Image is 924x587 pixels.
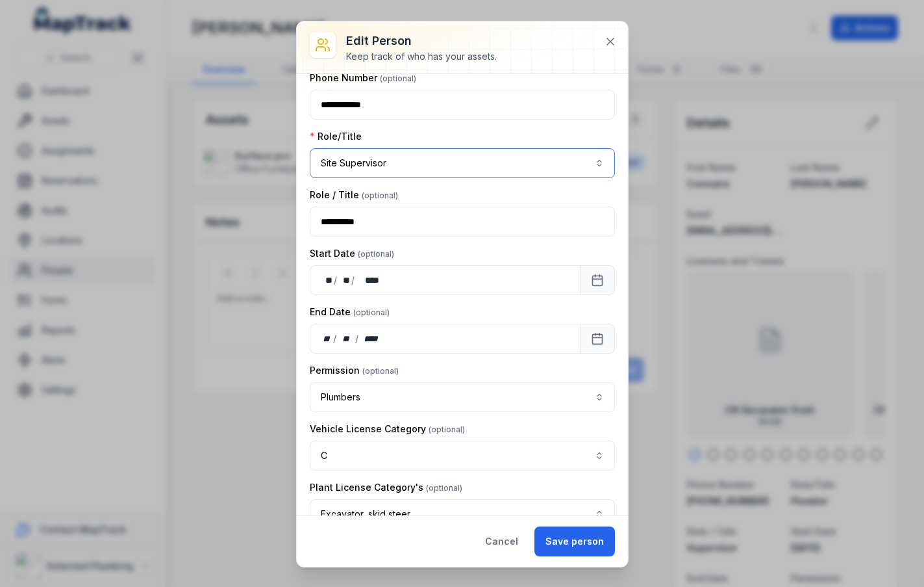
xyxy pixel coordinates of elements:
[310,247,394,260] label: Start Date
[310,130,362,143] label: Role/Title
[338,274,351,287] div: month,
[474,527,529,556] button: Cancel
[356,274,381,287] div: year,
[321,332,334,345] div: day,
[346,50,497,63] div: Keep track of who has your assets.
[580,324,615,354] button: Calendar
[310,148,615,178] button: Site Supervisor
[580,265,615,295] button: Calendar
[338,332,355,345] div: month,
[333,332,338,345] div: /
[310,423,465,436] label: Vehicle License Category
[310,72,416,85] label: Phone Number
[534,527,615,556] button: Save person
[360,332,384,345] div: year,
[310,382,615,412] button: Plumbers
[310,364,399,377] label: Permission
[355,332,360,345] div: /
[310,481,462,494] label: Plant License Category's
[346,32,497,50] h3: Edit person
[310,499,615,529] button: Excavator, skid steer
[310,306,390,319] label: End Date
[310,189,398,202] label: Role / Title
[351,274,356,287] div: /
[321,274,334,287] div: day,
[310,441,615,471] button: C
[334,274,338,287] div: /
